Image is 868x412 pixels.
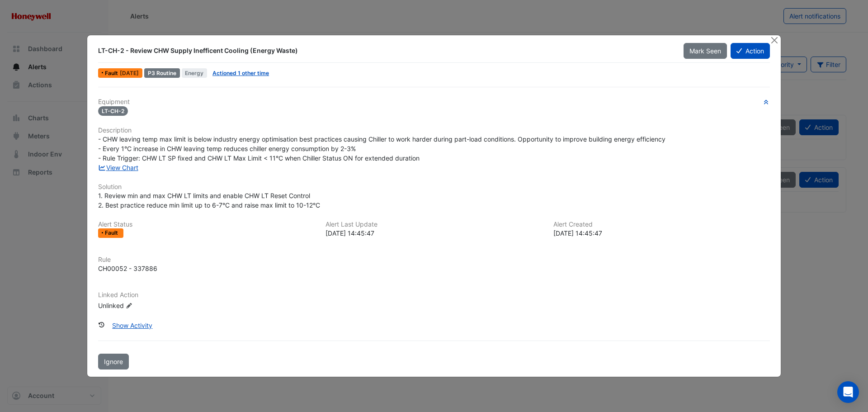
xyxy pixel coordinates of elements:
div: P3 Routine [144,68,180,78]
span: Mark Seen [689,47,721,55]
div: LT-CH-2 - Review CHW Supply Inefficent Cooling (Energy Waste) [98,46,673,55]
h6: Rule [98,256,770,264]
a: View Chart [98,164,138,171]
span: Mon 15-Sep-2025 14:45 AEST [120,70,139,76]
button: Action [731,43,770,59]
button: Show Activity [106,317,158,333]
span: Fault [105,230,120,236]
button: Close [769,35,779,45]
button: Mark Seen [684,43,727,59]
fa-icon: Edit Linked Action [126,302,132,309]
h6: Equipment [98,98,770,106]
h6: Alert Last Update [325,221,542,228]
div: Unlinked [98,300,207,310]
h6: Solution [98,183,770,191]
span: - CHW leaving temp max limit is below industry energy optimisation best practices causing Chiller... [98,135,665,162]
div: CH00052 - 337886 [98,264,157,273]
div: [DATE] 14:45:47 [553,228,770,238]
button: Ignore [98,354,129,369]
span: 1. Review min and max CHW LT limits and enable CHW LT Reset Control 2. Best practice reduce min l... [98,192,320,209]
a: Actioned 1 other time [212,70,269,76]
span: Energy [182,68,208,78]
div: Open Intercom Messenger [837,381,859,403]
span: Fault [105,71,120,76]
h6: Linked Action [98,291,770,299]
div: [DATE] 14:45:47 [325,228,542,238]
span: Ignore [104,358,123,365]
h6: Alert Status [98,221,315,228]
h6: Alert Created [553,221,770,228]
span: LT-CH-2 [98,106,128,116]
h6: Description [98,127,770,134]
